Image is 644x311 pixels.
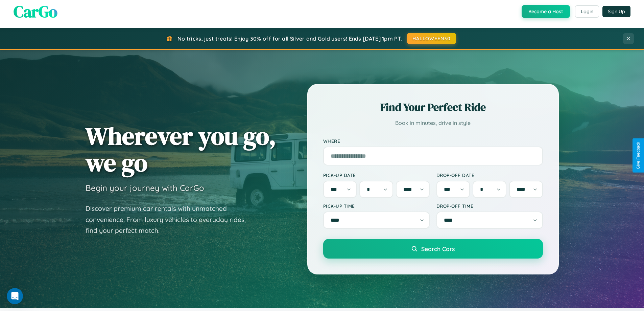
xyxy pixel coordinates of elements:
label: Pick-up Time [323,203,430,209]
span: No tricks, just treats! Enjoy 30% off for all Silver and Gold users! Ends [DATE] 1pm PT. [177,35,402,42]
div: Give Feedback [636,142,641,169]
p: Discover premium car rentals with unmatched convenience. From luxury vehicles to everyday rides, ... [86,203,255,236]
button: Become a Host [522,5,570,18]
h3: Begin your journey with CarGo [86,183,204,193]
p: Book in minutes, drive in style [323,118,543,128]
button: Search Cars [323,239,543,259]
label: Drop-off Date [436,172,543,178]
button: HALLOWEEN30 [407,33,456,44]
h1: Wherever you go, we go [86,123,276,176]
h2: Find Your Perfect Ride [323,100,543,115]
label: Where [323,138,543,144]
label: Pick-up Date [323,172,430,178]
button: Sign Up [602,6,630,17]
iframe: Intercom live chat [7,288,23,304]
button: Login [575,5,599,18]
span: CarGo [14,0,57,23]
label: Drop-off Time [436,203,543,209]
span: Search Cars [421,245,455,252]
